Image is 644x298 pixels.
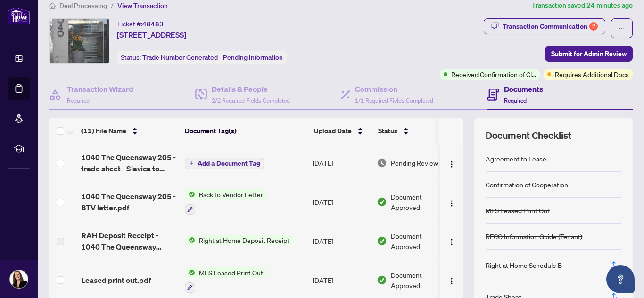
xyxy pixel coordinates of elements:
[309,144,373,182] td: [DATE]
[448,238,455,246] img: Logo
[484,18,605,34] button: Transaction Communication2
[377,197,387,207] img: Document Status
[444,234,459,249] button: Logo
[448,277,455,285] img: Logo
[486,153,546,164] div: Agreement to Lease
[81,152,177,174] span: 1040 The Queensway 205 - trade sheet - Slavica to Review.pdf
[59,1,107,10] span: Deal Processing
[606,265,635,293] button: Open asap
[486,179,568,190] div: Confirmation of Cooperation
[142,53,283,62] span: Trade Number Generated - Pending Information
[377,158,387,168] img: Document Status
[117,29,186,40] span: [STREET_ADDRESS]
[355,97,433,104] span: 1/1 Required Fields Completed
[81,126,126,136] span: (11) File Name
[444,194,459,209] button: Logo
[310,118,374,144] th: Upload Date
[185,157,264,169] button: Add a Document Tag
[589,22,598,31] div: 2
[195,189,267,200] span: Back to Vendor Letter
[545,46,633,62] button: Submit for Admin Review
[189,161,194,166] span: plus
[391,192,449,212] span: Document Approved
[8,7,30,24] img: logo
[49,2,56,9] span: home
[195,235,293,245] span: Right at Home Deposit Receipt
[391,158,438,168] span: Pending Review
[67,83,133,95] h4: Transaction Wizard
[212,83,290,95] h4: Details & People
[355,83,433,95] h4: Commission
[81,274,151,286] span: Leased print out.pdf
[378,126,397,136] span: Status
[67,97,90,104] span: Required
[503,19,598,34] div: Transaction Communication
[374,118,454,144] th: Status
[451,69,536,80] span: Received Confirmation of Closing
[504,83,543,95] h4: Documents
[181,118,310,144] th: Document Tag(s)
[444,273,459,288] button: Logo
[185,158,264,169] button: Add a Document Tag
[486,129,571,142] span: Document Checklist
[117,18,164,29] div: Ticket #:
[185,189,267,215] button: Status IconBack to Vendor Letter
[185,189,195,200] img: Status Icon
[555,69,629,80] span: Requires Additional Docs
[117,1,168,10] span: View Transaction
[142,20,164,28] span: 48483
[377,275,387,285] img: Document Status
[81,230,177,252] span: RAH Deposit Receipt - 1040 The Queensway 205.pdf
[77,118,181,144] th: (11) File Name
[10,270,28,288] img: Profile Icon
[377,236,387,246] img: Document Status
[185,235,195,245] img: Status Icon
[391,270,449,290] span: Document Approved
[448,200,455,207] img: Logo
[309,222,373,260] td: [DATE]
[486,260,562,270] div: Right at Home Schedule B
[619,25,625,32] span: ellipsis
[117,51,287,64] div: Status:
[444,155,459,170] button: Logo
[486,205,550,216] div: MLS Leased Print Out
[309,182,373,222] td: [DATE]
[212,97,290,104] span: 2/2 Required Fields Completed
[314,126,352,136] span: Upload Date
[195,267,267,278] span: MLS Leased Print Out
[486,231,582,242] div: RECO Information Guide (Tenant)
[448,161,455,168] img: Logo
[185,267,267,293] button: Status IconMLS Leased Print Out
[391,231,449,251] span: Document Approved
[185,267,195,278] img: Status Icon
[504,97,527,104] span: Required
[551,46,627,61] span: Submit for Admin Review
[198,160,260,167] span: Add a Document Tag
[50,19,109,63] img: IMG-W12307848_1.jpg
[81,191,177,213] span: 1040 The Queensway 205 - BTV letter.pdf
[185,235,293,245] button: Status IconRight at Home Deposit Receipt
